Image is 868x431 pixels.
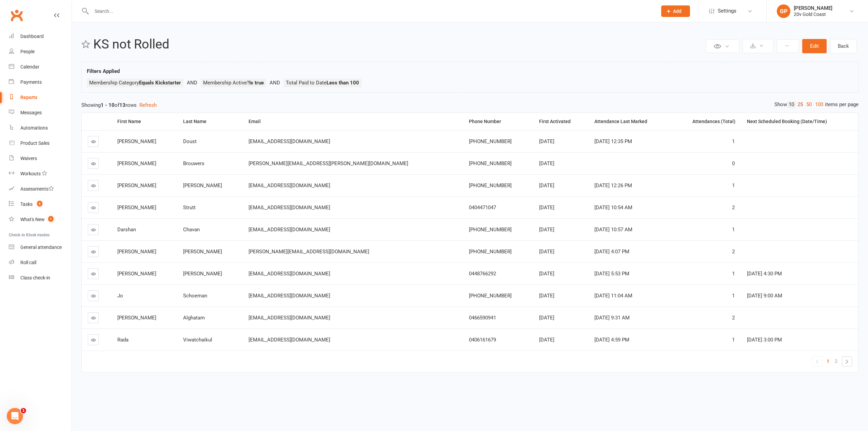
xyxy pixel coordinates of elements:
span: 6 [37,201,42,207]
a: Product Sales [9,136,72,151]
a: » [842,357,852,366]
span: [DATE] 9:00 AM [747,293,782,299]
a: 50 [805,101,813,108]
div: Next Scheduled Booking (Date/Time) [747,119,853,124]
span: Schoeman [183,293,207,299]
span: [EMAIL_ADDRESS][DOMAIN_NAME] [249,204,330,211]
span: [DATE] 12:35 PM [594,138,632,144]
strong: 1 - 10 [101,102,115,108]
strong: Equals Kickstarter [139,80,181,86]
div: Attendances (Total) [677,119,735,124]
div: People [20,49,35,54]
div: GP [777,4,790,18]
span: [DATE] 10:54 AM [594,204,632,211]
a: Dashboard [9,29,72,44]
span: 0 [732,160,735,166]
span: Membership Active? [203,80,264,86]
span: Membership Category [89,80,181,86]
div: Attendance Last Marked [594,119,665,124]
span: Darshan [117,227,136,233]
span: [EMAIL_ADDRESS][DOMAIN_NAME] [249,227,330,233]
span: 1 [732,182,735,189]
div: Roll call [20,260,36,265]
div: Dashboard [20,34,44,39]
span: [PERSON_NAME][EMAIL_ADDRESS][DOMAIN_NAME] [249,249,369,255]
a: Calendar [9,59,72,75]
span: Settings [718,3,736,19]
a: Automations [9,120,72,136]
span: [PERSON_NAME] [183,249,222,255]
a: Payments [9,75,72,90]
span: [DATE] [539,227,554,233]
div: Class check-in [20,275,50,280]
span: [EMAIL_ADDRESS][DOMAIN_NAME] [249,271,330,277]
span: [PERSON_NAME] [117,138,156,144]
span: [DATE] 4:59 PM [594,337,629,343]
div: Show items per page [774,101,859,108]
div: Calendar [20,64,39,70]
span: Jo [117,293,123,299]
span: [EMAIL_ADDRESS][DOMAIN_NAME] [249,138,330,144]
button: Refresh [139,101,157,109]
h2: KS not Rolled [93,37,704,52]
a: Class kiosk mode [9,270,72,286]
span: 1 [21,408,26,413]
span: 0448766292 [469,271,496,277]
a: Waivers [9,151,72,166]
span: 1 [732,293,735,299]
span: Alghatam [183,315,205,321]
strong: Filters Applied [87,68,120,74]
span: 0404471047 [469,204,496,211]
div: Payments [20,79,42,85]
span: [PHONE_NUMBER] [469,227,512,233]
span: [DATE] 10:57 AM [594,227,632,233]
div: What's New [20,217,45,222]
div: 20v Gold Coast [794,11,832,17]
span: [DATE] [539,160,554,166]
button: Add [661,5,690,17]
span: [PERSON_NAME] [117,182,156,189]
strong: 13 [119,102,125,108]
iframe: Intercom live chat [7,408,23,424]
a: People [9,44,72,59]
span: Rada [117,337,129,343]
div: Email [249,119,457,124]
span: 1 [732,337,735,343]
div: General attendance [20,244,62,250]
div: Workouts [20,171,41,176]
a: 1 [824,356,832,366]
input: Search... [90,6,652,16]
span: [PERSON_NAME] [183,182,222,189]
span: [DATE] [539,204,554,211]
span: [DATE] [539,138,554,144]
span: [DATE] 5:53 PM [594,271,629,277]
span: Viwatchaikul [183,337,212,343]
span: [EMAIL_ADDRESS][DOMAIN_NAME] [249,315,330,321]
span: Add [673,8,682,14]
span: 1 [732,227,735,233]
span: [PHONE_NUMBER] [469,160,512,166]
button: Edit [802,39,827,53]
span: [PHONE_NUMBER] [469,182,512,189]
span: Chavan [183,227,200,233]
span: [DATE] 4:30 PM [747,271,782,277]
a: Workouts [9,166,72,181]
span: [DATE] [539,182,554,189]
div: Showing of rows [81,101,859,109]
span: [DATE] 4:07 PM [594,249,629,255]
span: [PHONE_NUMBER] [469,249,512,255]
span: [DATE] 9:31 AM [594,315,630,321]
a: 100 [813,101,825,108]
a: Tasks 6 [9,197,72,212]
span: [PHONE_NUMBER] [469,138,512,144]
span: 1 [48,216,54,222]
a: Messages [9,105,72,120]
span: [PHONE_NUMBER] [469,293,512,299]
a: Reports [9,90,72,105]
div: Tasks [20,201,33,207]
a: Clubworx [8,7,25,24]
a: « [812,357,822,366]
span: [DATE] [539,293,554,299]
span: 1 [732,271,735,277]
span: [PERSON_NAME] [183,271,222,277]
